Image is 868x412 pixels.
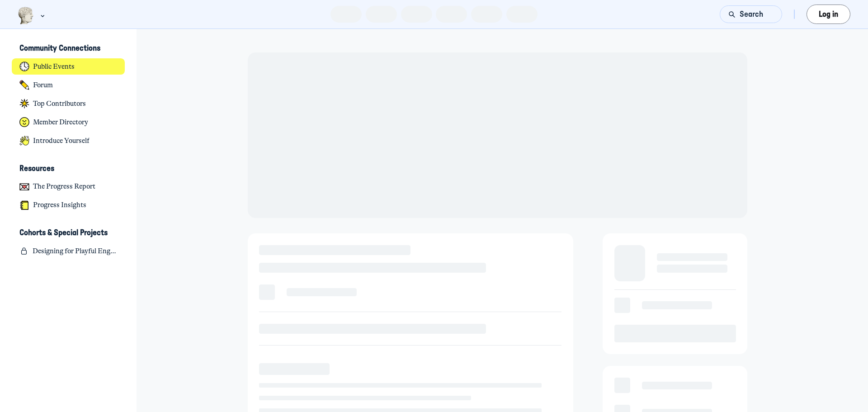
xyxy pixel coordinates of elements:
h4: Forum [33,81,53,90]
h4: Member Directory [33,118,88,127]
h3: Community Connections [19,43,100,53]
a: Member Directory [12,114,125,131]
a: Introduce Yourself [12,133,125,149]
h4: Public Events [33,62,75,71]
h4: Top Contributors [33,99,86,108]
a: The Progress Report [12,178,125,195]
button: ResourcesCollapse space [12,161,125,177]
h4: The Progress Report [33,182,95,191]
a: Public Events [12,58,125,75]
button: Search [720,5,782,23]
h4: Designing for Playful Engagement [33,247,117,256]
button: Log in [807,5,850,24]
h3: Cohorts & Special Projects [19,228,108,238]
button: Museums as Progress logo [18,6,47,25]
h4: Introduce Yourself [33,137,90,145]
img: Museums as Progress logo [18,7,34,24]
a: Forum [12,77,125,94]
a: Top Contributors [12,95,125,112]
button: Community ConnectionsCollapse space [12,41,125,57]
h4: Progress Insights [33,201,86,209]
button: Cohorts & Special ProjectsCollapse space [12,225,125,241]
a: Progress Insights [12,197,125,213]
h3: Resources [19,164,54,174]
a: Designing for Playful Engagement [12,243,125,260]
